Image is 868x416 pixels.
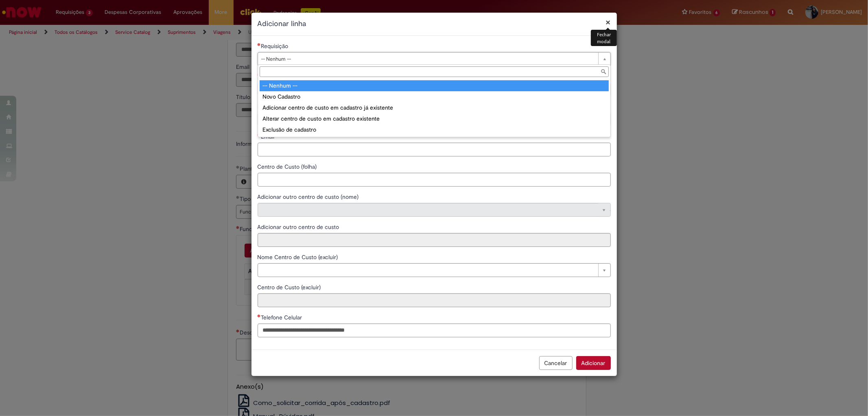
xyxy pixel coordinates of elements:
[260,91,609,102] div: Novo Cadastro
[260,113,609,124] div: Alterar centro de custo em cadastro existente
[260,80,609,91] div: -- Nenhum --
[260,102,609,113] div: Adicionar centro de custo em cadastro já existente
[260,124,609,135] div: Exclusão de cadastro
[258,79,610,137] ul: Requisição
